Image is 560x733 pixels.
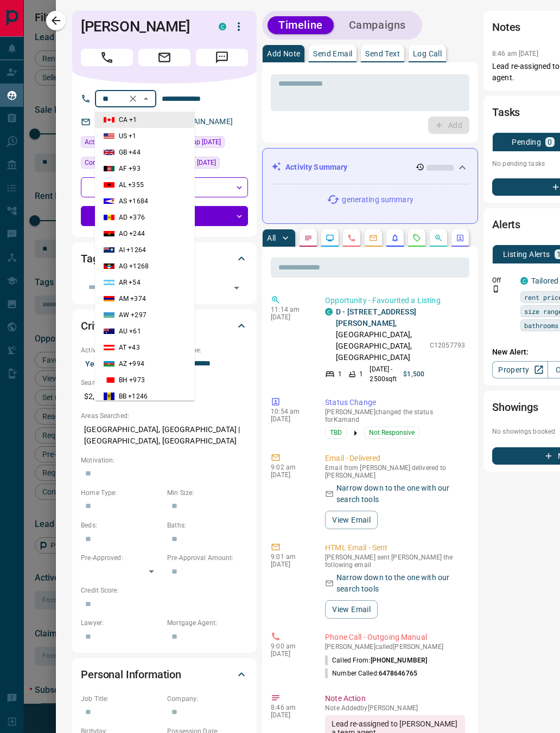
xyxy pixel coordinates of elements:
p: [DATE] [271,561,309,568]
p: Min Size: [167,488,248,498]
p: Pre-Approval Amount: [167,553,248,563]
span: Message [196,49,248,66]
p: 8:46 am [DATE] [492,50,538,57]
p: AR +54 [119,278,141,287]
p: Off [492,275,514,285]
p: Pending [512,138,541,146]
h2: Alerts [492,216,520,233]
div: Not Responsive [81,206,248,226]
h1: [PERSON_NAME] [81,18,202,35]
a: D - [STREET_ADDRESS][PERSON_NAME] [336,307,416,327]
p: 11:14 am [271,306,309,313]
p: Add Note [267,50,300,57]
p: AZ +994 [119,359,144,369]
p: Narrow down to the one with our search tools [336,483,465,505]
p: $1,500 [403,369,424,379]
span: Active [DATE] [85,137,123,147]
p: [GEOGRAPHIC_DATA], [GEOGRAPHIC_DATA] | [GEOGRAPHIC_DATA], [GEOGRAPHIC_DATA] [81,421,248,450]
div: Sat Aug 16 2025 [81,136,162,151]
p: , [GEOGRAPHIC_DATA], [GEOGRAPHIC_DATA], [GEOGRAPHIC_DATA] [336,306,424,363]
p: Email from [PERSON_NAME] delivered to [PERSON_NAME] [325,464,465,479]
div: Tags [81,246,248,272]
p: Home Type: [81,488,162,498]
div: Renter [81,177,248,197]
p: US +1 [119,131,137,141]
button: View Email [325,600,378,619]
p: Number Called: [325,668,417,678]
p: Send Text [365,50,400,57]
p: Log Call [413,50,442,57]
svg: Push Notification Only [492,285,500,293]
svg: Lead Browsing Activity [326,234,334,242]
p: AI +1264 [119,245,146,255]
p: Company: [167,694,248,704]
p: [DATE] [271,415,309,423]
p: Called From: [325,655,427,665]
p: generating summary [342,194,413,205]
div: condos.ca [219,23,226,30]
h2: Notes [492,18,520,36]
p: [DATE] [271,650,309,658]
p: AW +297 [119,310,147,320]
span: Call [81,49,133,66]
p: Credit Score: [81,586,248,595]
p: Status Change [325,397,465,408]
p: AD +376 [119,213,145,222]
div: Yes [81,355,162,372]
p: AM +374 [119,294,146,304]
div: Criteria [81,313,248,339]
p: [DATE] [271,313,309,321]
p: Listing Alerts [503,250,550,258]
p: All [267,234,276,242]
p: GB +44 [119,147,141,157]
svg: Requests [412,234,421,242]
p: Send Email [313,50,352,57]
p: Areas Searched: [81,411,248,421]
div: condos.ca [520,277,528,285]
p: Budget: [167,378,248,388]
p: Job Title: [81,694,162,704]
h2: Tasks [492,104,520,121]
svg: Listing Alerts [391,234,399,242]
p: [DATE] [271,711,309,719]
p: Search Range: [81,378,162,388]
div: Sun Aug 10 2025 [167,136,248,151]
button: View Email [325,511,378,529]
a: Property [492,361,548,378]
h2: Personal Information [81,666,181,683]
div: Activity Summary [271,157,469,177]
p: AS +1684 [119,196,148,206]
div: Personal Information [81,661,248,687]
p: Pre-Approved: [81,553,162,563]
p: Note Added by [PERSON_NAME] [325,704,465,712]
p: 9:02 am [271,464,309,471]
span: Signed up [DATE] [171,137,221,147]
p: AG +1268 [119,261,149,271]
span: 6478646765 [379,670,417,677]
p: $2,600 - $2,600 [81,388,162,406]
p: AT +43 [119,343,140,352]
p: Note Action [325,693,465,704]
h2: Showings [492,398,538,416]
p: AU +61 [119,326,141,336]
span: Contacted [DATE] [85,157,136,168]
div: Fri Aug 15 2025 [167,157,248,172]
svg: Emails [369,234,378,242]
svg: Notes [304,234,313,242]
p: [PERSON_NAME] called [PERSON_NAME] [325,643,465,651]
p: Timeframe: [167,345,248,355]
p: 9:01 am [271,553,309,561]
svg: Calls [347,234,356,242]
p: Actively Searching: [81,345,162,355]
svg: Agent Actions [456,234,464,242]
h2: Tags [81,250,104,267]
p: Activity Summary [285,162,347,173]
p: 10:54 am [271,408,309,415]
button: Campaigns [338,16,417,34]
p: AL +355 [119,180,144,190]
p: Baths: [167,520,248,530]
p: 0 [548,138,552,146]
p: [PERSON_NAME] sent [PERSON_NAME] the following email [325,554,465,569]
span: Not Responsive [369,427,415,438]
p: 9:00 am [271,642,309,650]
